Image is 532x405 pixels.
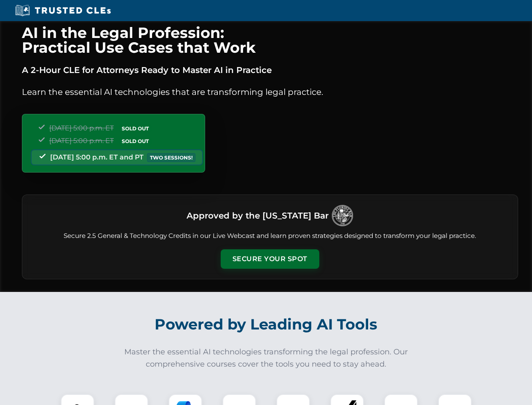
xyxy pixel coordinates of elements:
img: Trusted CLEs [13,4,113,17]
p: A 2-Hour CLE for Attorneys Ready to Master AI in Practice [22,63,518,77]
span: [DATE] 5:00 p.m. ET [49,137,114,145]
p: Secure 2.5 General & Technology Credits in our Live Webcast and learn proven strategies designed ... [32,231,508,241]
img: Logo [332,205,353,226]
span: SOLD OUT [119,124,152,133]
h2: Powered by Leading AI Tools [33,310,500,339]
span: [DATE] 5:00 p.m. ET [49,124,114,132]
p: Learn the essential AI technologies that are transforming legal practice. [22,85,518,99]
h3: Approved by the [US_STATE] Bar [187,208,329,223]
button: Secure Your Spot [221,249,319,269]
span: SOLD OUT [119,137,152,146]
h1: AI in the Legal Profession: Practical Use Cases that Work [22,25,518,55]
p: Master the essential AI technologies transforming the legal profession. Our comprehensive courses... [119,346,414,370]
